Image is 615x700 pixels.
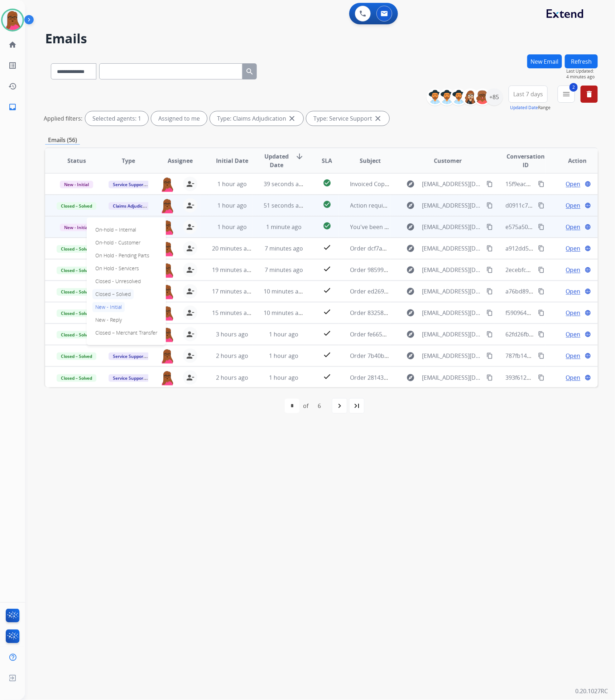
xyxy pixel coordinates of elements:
[186,287,194,296] mat-icon: person_remove
[160,349,174,364] img: agent-avatar
[264,309,306,317] span: 10 minutes ago
[538,181,544,187] mat-icon: content_copy
[422,373,482,382] span: [EMAIL_ADDRESS][DOMAIN_NAME]
[323,329,331,337] mat-icon: check
[486,202,493,209] mat-icon: content_copy
[406,223,415,231] mat-icon: explore
[186,373,194,382] mat-icon: person_remove
[60,181,93,188] span: New - Initial
[434,156,462,165] span: Customer
[350,309,400,317] span: Order 8325888551
[85,111,148,126] div: Selected agents: 1
[585,245,591,252] mat-icon: language
[168,156,193,165] span: Assignee
[585,224,591,230] mat-icon: language
[510,104,551,111] span: Range
[160,198,174,213] img: agent-avatar
[8,82,17,91] mat-icon: history
[585,267,591,273] mat-icon: language
[265,244,303,252] span: 7 minutes ago
[57,331,96,339] span: Closed – Solved
[566,201,581,210] span: Open
[566,68,598,74] span: Last Updated:
[217,180,247,188] span: 1 hour ago
[486,353,493,359] mat-icon: content_copy
[422,244,482,253] span: [EMAIL_ADDRESS][DOMAIN_NAME]
[160,327,174,342] img: agent-avatar
[92,302,125,312] p: New - Initial
[506,152,546,169] span: Conversation ID
[109,353,149,360] span: Service Support
[323,200,331,209] mat-icon: check_circle
[406,308,415,317] mat-icon: explore
[422,330,482,339] span: [EMAIL_ADDRESS][DOMAIN_NAME]
[585,310,591,316] mat-icon: language
[186,330,194,339] mat-icon: person_remove
[513,93,543,96] span: Last 7 days
[350,330,477,338] span: Order fe665852-e61a-4cba-972d-2d59797c693d
[57,310,96,317] span: Closed – Solved
[3,10,23,30] img: avatar
[92,328,160,338] p: Closed – Merchant Transfer
[406,351,415,360] mat-icon: explore
[585,202,591,209] mat-icon: language
[585,374,591,381] mat-icon: language
[160,306,174,321] img: agent-avatar
[360,156,381,165] span: Subject
[546,148,598,173] th: Action
[323,307,331,316] mat-icon: check
[374,114,382,123] mat-icon: close
[60,224,93,231] span: New - Initial
[422,308,482,317] span: [EMAIL_ADDRESS][DOMAIN_NAME]
[212,244,254,252] span: 20 minutes ago
[506,223,614,231] span: e575a502-396d-46be-8af7-8bcea19fc657
[266,223,302,231] span: 1 minute ago
[160,263,174,278] img: agent-avatar
[269,374,298,381] span: 1 hour ago
[306,111,389,126] div: Type: Service Support
[216,330,248,338] span: 3 hours ago
[323,286,331,295] mat-icon: check
[186,244,194,253] mat-icon: person_remove
[422,180,482,188] span: [EMAIL_ADDRESS][DOMAIN_NAME]
[122,156,135,165] span: Type
[67,156,86,165] span: Status
[566,287,581,296] span: Open
[558,86,575,103] button: 2
[486,331,493,337] mat-icon: content_copy
[486,224,493,230] mat-icon: content_copy
[570,83,578,92] span: 2
[186,351,194,360] mat-icon: person_remove
[217,201,247,209] span: 1 hour ago
[585,288,591,295] mat-icon: language
[57,374,96,382] span: Closed – Solved
[538,267,544,273] mat-icon: content_copy
[92,315,125,325] p: New - Reply
[160,284,174,299] img: agent-avatar
[509,86,548,103] button: Last 7 days
[322,156,332,165] span: SLA
[350,374,400,381] span: Order 2814338847
[406,266,415,274] mat-icon: explore
[566,330,581,339] span: Open
[57,202,96,210] span: Closed – Solved
[486,288,493,295] mat-icon: content_copy
[565,54,598,68] button: Refresh
[323,350,331,359] mat-icon: check
[288,114,296,123] mat-icon: close
[57,267,96,274] span: Closed – Solved
[527,54,562,68] button: New Email
[538,310,544,316] mat-icon: content_copy
[486,310,493,316] mat-icon: content_copy
[406,330,415,339] mat-icon: explore
[350,180,494,188] span: Invoiced Copy [ thread::rt9ValhdCgmXkZEARVkKTTk:: ]
[506,330,613,338] span: 62fd26fb-48ea-4ad7-8cbb-00ac4bfc1edc
[352,402,361,410] mat-icon: last_page
[538,245,544,252] mat-icon: content_copy
[486,245,493,252] mat-icon: content_copy
[109,374,149,382] span: Service Support
[538,353,544,359] mat-icon: content_copy
[265,266,303,274] span: 7 minutes ago
[422,201,482,210] span: [EMAIL_ADDRESS][DOMAIN_NAME]
[538,202,544,209] mat-icon: content_copy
